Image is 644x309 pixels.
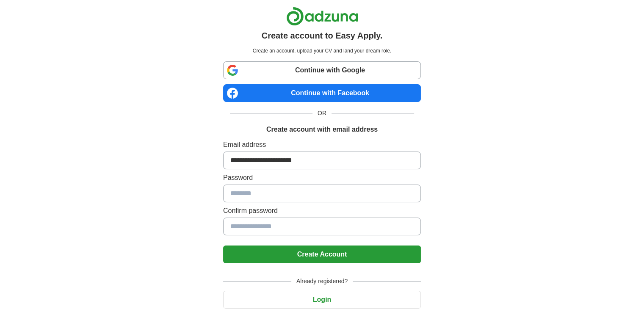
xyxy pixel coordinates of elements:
a: Continue with Google [223,61,421,79]
label: Confirm password [223,206,421,216]
a: Continue with Facebook [223,84,421,102]
p: Create an account, upload your CV and land your dream role. [225,47,419,55]
a: Login [223,296,421,303]
button: Create Account [223,246,421,263]
span: OR [312,109,332,118]
label: Email address [223,140,421,150]
button: Login [223,291,421,309]
label: Password [223,173,421,183]
img: Adzuna logo [286,7,358,26]
h1: Create account to Easy Apply. [262,29,383,42]
h1: Create account with email address [266,124,378,135]
span: Already registered? [291,277,353,286]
